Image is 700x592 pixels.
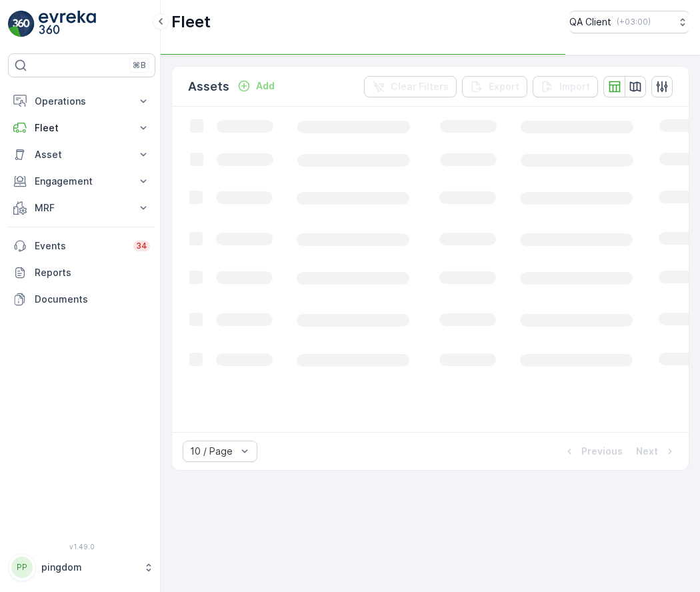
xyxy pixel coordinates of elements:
[559,80,590,93] p: Import
[41,561,137,574] p: pingdom
[232,78,280,94] button: Add
[133,60,146,71] p: ⌘B
[8,88,155,115] button: Operations
[8,259,155,286] a: Reports
[462,76,527,97] button: Export
[635,443,678,459] button: Next
[39,11,96,37] img: logo_light-DOdMpM7g.png
[35,148,129,161] p: Asset
[11,557,33,578] div: PP
[569,11,689,33] button: QA Client(+03:00)
[35,175,129,188] p: Engagement
[171,11,211,33] p: Fleet
[561,443,624,459] button: Previous
[8,141,155,168] button: Asset
[8,195,155,221] button: MRF
[136,241,147,251] p: 34
[489,80,519,93] p: Export
[35,95,129,108] p: Operations
[581,445,623,458] p: Previous
[8,168,155,195] button: Engagement
[636,445,658,458] p: Next
[364,76,457,97] button: Clear Filters
[188,77,229,96] p: Assets
[617,17,651,27] p: ( +03:00 )
[35,239,125,253] p: Events
[8,286,155,313] a: Documents
[256,79,275,93] p: Add
[533,76,598,97] button: Import
[8,543,155,551] span: v 1.49.0
[35,293,150,306] p: Documents
[8,115,155,141] button: Fleet
[569,15,611,29] p: QA Client
[35,266,150,279] p: Reports
[391,80,449,93] p: Clear Filters
[35,121,129,135] p: Fleet
[35,201,129,215] p: MRF
[8,553,155,581] button: PPpingdom
[8,233,155,259] a: Events34
[8,11,35,37] img: logo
